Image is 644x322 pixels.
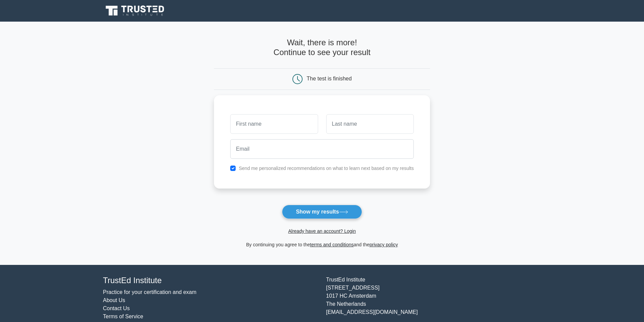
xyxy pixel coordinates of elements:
div: By continuing you agree to the and the [210,241,434,249]
h4: Wait, there is more! Continue to see your result [214,38,430,57]
a: Practice for your certification and exam [103,289,197,295]
a: Contact Us [103,305,130,311]
a: Terms of Service [103,314,143,319]
div: The test is finished [307,76,352,81]
a: terms and conditions [310,242,354,247]
a: privacy policy [369,242,398,247]
label: Send me personalized recommendations on what to learn next based on my results [239,166,414,171]
h4: TrustEd Institute [103,276,318,286]
a: Already have an account? Login [288,228,356,234]
input: Email [230,139,414,159]
input: Last name [326,114,414,134]
input: First name [230,114,318,134]
button: Show my results [282,205,362,219]
a: About Us [103,297,125,303]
